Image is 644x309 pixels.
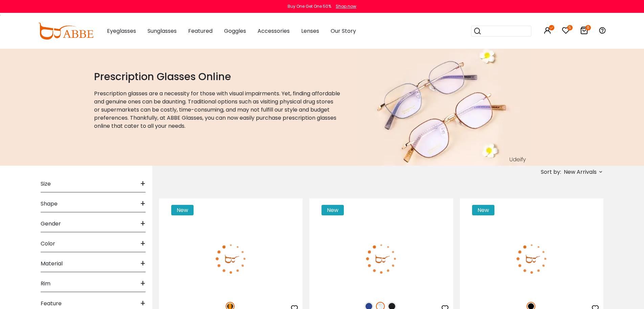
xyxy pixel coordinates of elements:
a: 5 [562,28,570,35]
span: + [140,216,146,232]
span: Color [41,236,55,252]
span: Our Story [331,27,356,35]
span: Material [41,256,63,272]
span: New [321,205,344,215]
img: Tortoise Rise - Plastic ,Adjust Nose Pads [159,223,303,294]
p: Prescription glasses are a necessity for those with visual impairments. Yet, finding affordable a... [94,90,340,130]
span: Sunglasses [148,27,177,35]
span: Accessories [258,27,290,35]
a: Shop now [332,3,356,9]
span: Featured [188,27,213,35]
div: Shop now [336,3,356,9]
span: + [140,276,146,292]
span: Gender [41,216,61,232]
i: 5 [567,25,573,30]
span: + [140,256,146,272]
i: 6 [585,25,591,30]
span: + [140,176,146,192]
span: Goggles [224,27,246,35]
span: + [140,196,146,212]
span: New [171,205,194,215]
span: Shape [41,196,58,212]
img: abbeglasses.com [38,23,93,40]
span: Sort by: [541,168,561,176]
img: prescription glasses online [357,47,529,166]
span: New Arrivals [564,166,597,178]
img: Fclear Volume - TR ,Universal Bridge Fit [309,223,453,294]
h1: Prescription Glasses Online [94,71,340,83]
img: Black Bryn - Acetate ,Universal Bridge Fit [460,223,603,294]
span: Eyeglasses [107,27,136,35]
span: + [140,236,146,252]
span: Rim [41,276,50,292]
div: Buy One Get One 50% [288,3,331,9]
span: Size [41,176,51,192]
span: New [472,205,494,215]
a: 6 [580,28,588,35]
span: Lenses [301,27,319,35]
